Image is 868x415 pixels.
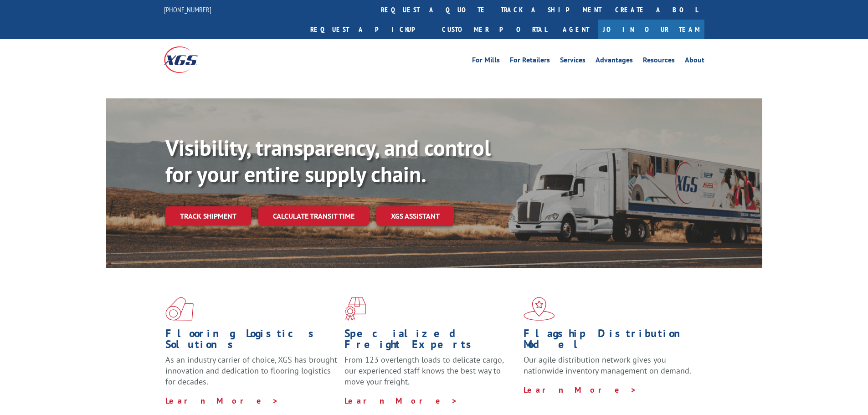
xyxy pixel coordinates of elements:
[598,20,704,39] a: Join Our Team
[344,395,458,406] a: Learn More >
[524,297,555,321] img: xgs-icon-flagship-distribution-model-red
[524,354,691,376] span: Our agile distribution network gives you nationwide inventory management on demand.
[596,56,633,67] a: Advantages
[344,354,517,395] p: From 123 overlength loads to delicate cargo, our experienced staff knows the best way to move you...
[344,297,366,321] img: xgs-icon-focused-on-flooring-red
[472,56,500,67] a: For Mills
[643,56,675,67] a: Resources
[164,5,211,14] a: [PHONE_NUMBER]
[165,354,337,387] span: As an industry carrier of choice, XGS has brought innovation and dedication to flooring logistics...
[165,395,279,406] a: Learn More >
[435,20,554,39] a: Customer Portal
[376,206,454,226] a: XGS ASSISTANT
[165,133,491,188] b: Visibility, transparency, and control for your entire supply chain.
[554,20,598,39] a: Agent
[685,56,704,67] a: About
[510,56,550,67] a: For Retailers
[258,206,369,226] a: Calculate transit time
[165,206,251,225] a: Track shipment
[165,328,338,354] h1: Flooring Logistics Solutions
[303,20,435,39] a: Request a pickup
[560,56,586,67] a: Services
[524,328,696,354] h1: Flagship Distribution Model
[524,384,637,395] a: Learn More >
[165,297,194,321] img: xgs-icon-total-supply-chain-intelligence-red
[344,328,517,354] h1: Specialized Freight Experts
